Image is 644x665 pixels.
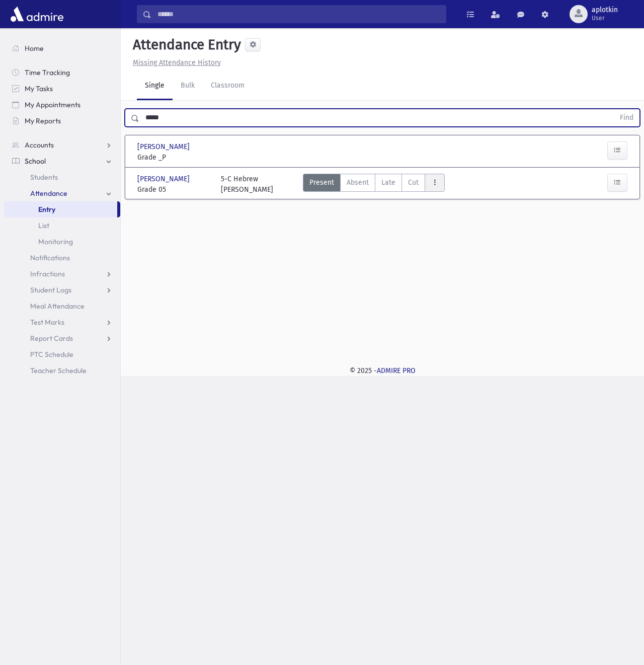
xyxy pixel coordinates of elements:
[137,72,173,100] a: Single
[151,5,446,23] input: Search
[4,64,120,81] a: Time Tracking
[30,318,64,327] span: Test Marks
[4,234,120,250] a: Monitoring
[30,189,67,198] span: Attendance
[4,137,120,153] a: Accounts
[377,366,416,375] a: ADMIRE PRO
[614,109,639,126] button: Find
[38,205,55,214] span: Entry
[137,365,628,376] div: © 2025 -
[25,84,53,93] span: My Tasks
[203,72,253,100] a: Classroom
[347,177,369,188] span: Absent
[4,282,120,298] a: Student Logs
[25,68,70,77] span: Time Tracking
[129,58,221,67] a: Missing Attendance History
[25,157,46,166] span: School
[133,58,221,67] u: Missing Attendance History
[4,266,120,282] a: Infractions
[4,362,120,379] a: Teacher Schedule
[309,177,334,188] span: Present
[4,185,120,201] a: Attendance
[30,366,87,375] span: Teacher Schedule
[30,285,71,294] span: Student Logs
[8,4,66,24] img: AdmirePro
[408,177,419,188] span: Cut
[25,116,61,125] span: My Reports
[38,221,49,230] span: List
[137,152,211,163] span: Grade _P
[592,6,618,14] span: aplotkin
[592,14,618,22] span: User
[30,253,70,262] span: Notifications
[4,40,120,56] a: Home
[303,174,445,195] div: AttTypes
[4,113,120,129] a: My Reports
[4,250,120,266] a: Notifications
[30,302,85,311] span: Meal Attendance
[30,173,58,182] span: Students
[4,169,120,185] a: Students
[4,97,120,113] a: My Appointments
[137,184,211,195] span: Grade 05
[4,298,120,314] a: Meal Attendance
[4,217,120,234] a: List
[30,269,65,278] span: Infractions
[4,330,120,346] a: Report Cards
[38,237,73,246] span: Monitoring
[137,174,192,184] span: [PERSON_NAME]
[129,36,241,53] h5: Attendance Entry
[4,346,120,362] a: PTC Schedule
[381,177,395,188] span: Late
[30,334,73,343] span: Report Cards
[25,140,54,150] span: Accounts
[221,174,273,195] div: 5-C Hebrew [PERSON_NAME]
[25,44,44,53] span: Home
[25,100,80,109] span: My Appointments
[4,314,120,330] a: Test Marks
[4,201,117,217] a: Entry
[137,141,192,152] span: [PERSON_NAME]
[4,81,120,97] a: My Tasks
[4,153,120,169] a: School
[30,350,73,359] span: PTC Schedule
[173,72,203,100] a: Bulk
